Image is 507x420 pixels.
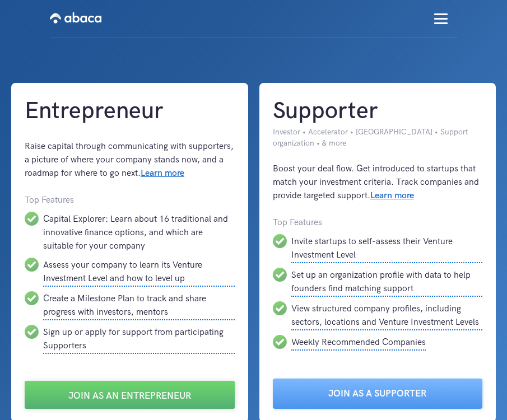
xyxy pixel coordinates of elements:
a: Join as a Supporter [273,379,483,409]
div: Create a Milestone Plan to track and share progress with investors, mentors [43,291,235,320]
a: Join as an Entrepreneur [25,381,235,409]
a: Learn more [370,190,414,201]
div: Raise capital through communicating with supporters, a picture of where your company stands now, ... [25,140,235,180]
h1: Supporter [273,96,483,127]
div: Boost your deal flow. Get introduced to startups that match your investment criteria. Track compa... [273,162,483,203]
div: Investor • Accelerator • [GEOGRAPHIC_DATA] • Support organization • & more [273,127,483,149]
div: Sign up or apply for support from participating Supporters [43,325,235,354]
img: Abaca logo [50,9,101,27]
h1: Entrepreneur [25,96,235,127]
div: Assess your company to learn its Venture Investment Level and how to level up [43,258,235,287]
div: Invite startups to self-assess their Venture Investment Level [291,234,483,263]
div: Top Features [273,216,483,230]
div: Weekly Recommended Companies [291,335,426,351]
div: Top Features [25,194,235,207]
div: Set up an organization profile with data to help founders find matching support [291,268,483,297]
div: menu [424,2,458,34]
div: View structured company profiles, including sectors, locations and Venture Investment Levels [291,301,483,330]
div: Capital Explorer: Learn about 16 traditional and innovative finance options, and which are suitab... [43,212,235,253]
a: Learn more [141,168,184,179]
